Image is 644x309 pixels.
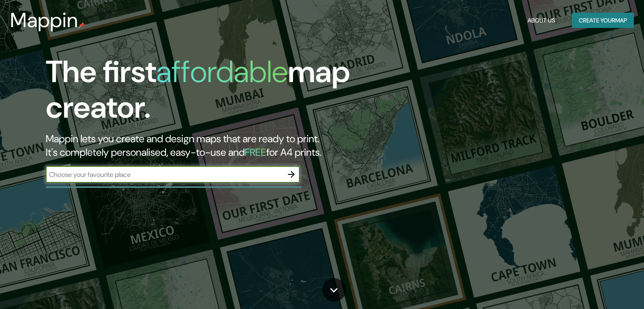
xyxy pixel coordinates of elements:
input: Choose your favourite place [46,170,283,179]
h5: FREE [245,146,266,159]
h1: The first map creator. [46,54,368,132]
h3: Mappin [10,8,78,32]
h2: Mappin lets you create and design maps that are ready to print. It's completely personalised, eas... [46,132,368,159]
button: About Us [524,13,558,28]
h1: affordable [156,52,288,91]
button: Create yourmap [572,13,634,28]
img: mappin-pin [78,22,85,29]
